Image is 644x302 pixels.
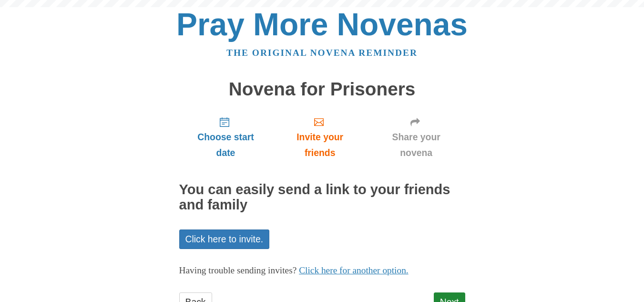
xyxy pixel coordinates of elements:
a: Choose start date [179,109,273,166]
a: Invite your friends [272,109,367,166]
h1: Novena for Prisoners [179,79,465,100]
span: Invite your friends [282,129,358,161]
h2: You can easily send a link to your friends and family [179,182,465,213]
a: The original novena reminder [226,48,418,58]
a: Share your novena [368,109,465,166]
a: Click here to invite. [179,229,270,249]
span: Choose start date [189,129,263,161]
a: Pray More Novenas [176,7,468,42]
span: Share your novena [377,129,456,161]
span: Having trouble sending invites? [179,265,297,275]
a: Click here for another option. [299,265,409,275]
